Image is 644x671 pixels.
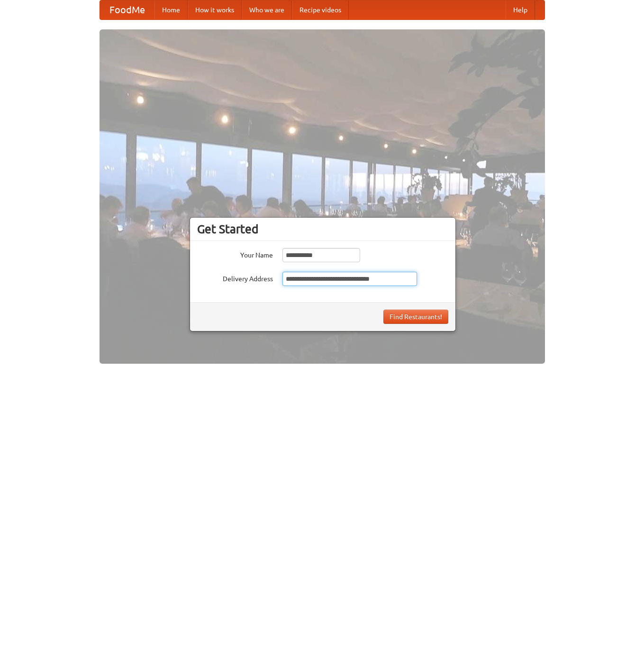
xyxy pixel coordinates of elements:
label: Delivery Address [197,272,273,284]
a: Help [506,0,535,19]
label: Your Name [197,248,273,260]
h3: Get Started [197,222,448,236]
a: FoodMe [100,0,154,19]
a: How it works [188,0,242,19]
a: Who we are [242,0,292,19]
button: Find Restaurants! [383,310,448,324]
a: Recipe videos [292,0,349,19]
a: Home [154,0,188,19]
